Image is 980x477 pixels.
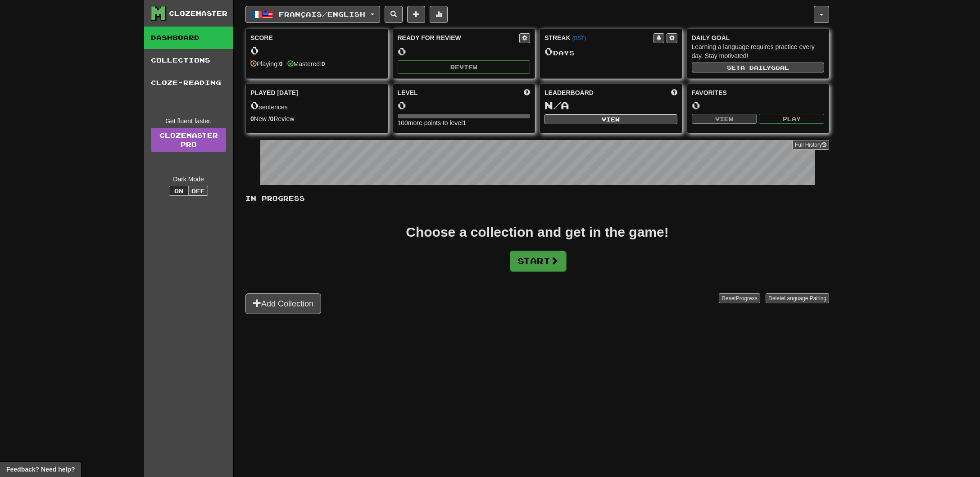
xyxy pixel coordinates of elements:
p: In Progress [245,194,829,203]
div: Favorites [692,88,825,97]
button: Français/English [245,6,380,23]
span: Language Pairing [784,295,826,301]
strong: 0 [322,60,325,67]
div: Get fluent faster. [151,117,226,126]
span: Français / English [279,10,365,18]
div: 0 [398,100,531,111]
div: Day s [544,46,677,58]
button: On [169,186,189,196]
div: sentences [250,100,383,112]
a: (BST) [572,35,586,41]
span: 0 [250,99,259,112]
span: Played [DATE] [250,88,298,97]
div: Score [250,33,383,42]
span: Level [398,88,418,97]
a: Dashboard [144,27,233,49]
div: Playing: [250,59,283,68]
button: DeleteLanguage Pairing [766,293,829,303]
button: Search sentences [385,6,403,23]
button: Play [759,114,824,124]
div: Mastered: [287,59,325,68]
button: Review [398,60,531,74]
span: Score more points to level up [524,88,530,97]
div: 0 [398,46,531,57]
span: Leaderboard [544,88,594,97]
button: Add Collection [245,293,321,314]
span: Progress [736,295,758,301]
div: Learning a language requires practice every day. Stay motivated! [692,42,825,60]
span: a daily [740,64,771,71]
span: 0 [544,45,553,58]
strong: 0 [279,60,283,67]
button: View [544,114,677,124]
span: Open feedback widget [6,465,75,474]
button: ResetProgress [719,293,760,303]
button: Off [188,186,208,196]
div: 100 more points to level 1 [398,118,531,127]
a: Collections [144,49,233,72]
div: Dark Mode [151,175,226,184]
span: This week in points, UTC [671,88,677,97]
div: Daily Goal [692,33,825,42]
button: Start [510,251,566,271]
button: View [692,114,757,124]
button: Add sentence to collection [407,6,425,23]
div: 0 [692,100,825,111]
div: Streak [544,33,653,42]
a: ClozemasterPro [151,128,226,152]
button: Seta dailygoal [692,63,825,72]
button: More stats [430,6,448,23]
div: Choose a collection and get in the game! [406,225,668,239]
div: Ready for Review [398,33,520,42]
span: N/A [544,99,569,112]
strong: 0 [250,115,254,122]
strong: 0 [270,115,274,122]
div: 0 [250,45,383,56]
div: New / Review [250,114,383,123]
a: Cloze-Reading [144,72,233,94]
div: Clozemaster [169,9,227,18]
button: Full History [792,140,829,150]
